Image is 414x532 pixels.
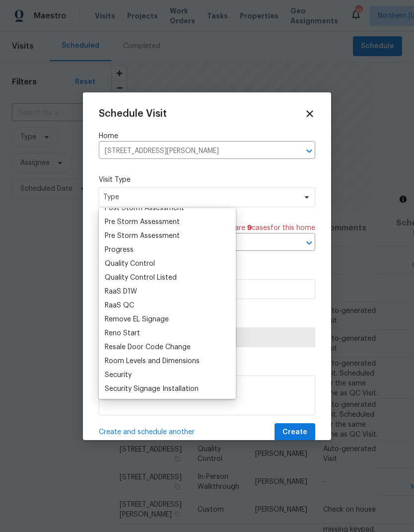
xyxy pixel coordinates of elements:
div: Post Storm Assessment [105,203,184,213]
button: Open [302,236,316,250]
input: Enter in an address [99,144,287,159]
span: There are case s for this home [216,223,315,233]
div: Pre Storm Assessment [105,231,180,241]
div: RaaS D1W [105,287,137,297]
span: Create and schedule another [99,427,195,437]
span: Create [282,426,307,439]
span: 9 [247,225,252,231]
div: Room Levels and Dimensions [105,356,200,366]
label: Home [99,131,315,141]
div: Pre Storm Assessment [105,217,180,227]
span: Type [103,192,296,202]
div: Remove EL Signage [105,314,169,324]
div: Security [105,370,132,380]
button: Create [275,423,315,442]
label: Visit Type [99,175,315,185]
div: RaaS QC [105,301,134,310]
div: Quality Control [105,259,155,269]
div: Quality Control Listed [105,273,177,283]
div: Progress [105,245,134,255]
div: Resale Door Code Change [105,342,191,352]
span: Close [304,108,315,119]
div: Reno Start [105,328,140,338]
button: Open [302,144,316,158]
span: Schedule Visit [99,109,167,119]
div: Setup [105,398,125,408]
div: Security Signage Installation [105,384,199,394]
